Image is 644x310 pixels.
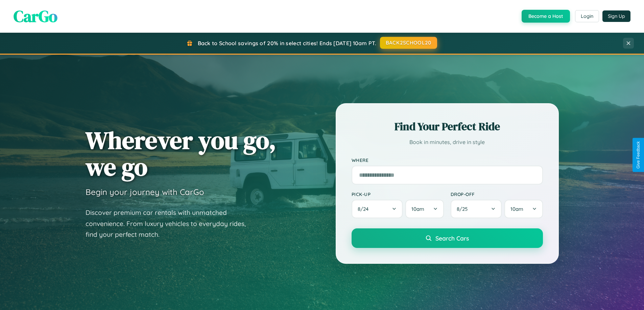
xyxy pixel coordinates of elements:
span: Back to School savings of 20% in select cities! Ends [DATE] 10am PT. [198,40,376,47]
button: 8/25 [451,200,502,218]
button: 8/24 [352,200,403,218]
h2: Find Your Perfect Ride [352,119,543,134]
button: BACK2SCHOOL20 [380,37,437,49]
button: Search Cars [352,228,543,248]
label: Pick-up [352,191,444,197]
button: 10am [405,200,444,218]
p: Book in minutes, drive in style [352,137,543,147]
div: Give Feedback [636,141,641,169]
span: Search Cars [435,234,469,242]
label: Where [352,157,543,163]
span: 10am [510,206,523,212]
button: 10am [504,200,543,218]
button: Login [575,10,599,22]
h1: Wherever you go, we go [86,127,276,180]
span: 8 / 25 [457,206,471,212]
label: Drop-off [451,191,543,197]
span: CarGo [14,5,57,27]
span: 8 / 24 [358,206,372,212]
button: Become a Host [522,10,570,23]
span: 10am [411,206,424,212]
h3: Begin your journey with CarGo [86,187,204,197]
p: Discover premium car rentals with unmatched convenience. From luxury vehicles to everyday rides, ... [86,207,255,240]
button: Sign Up [602,10,630,22]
